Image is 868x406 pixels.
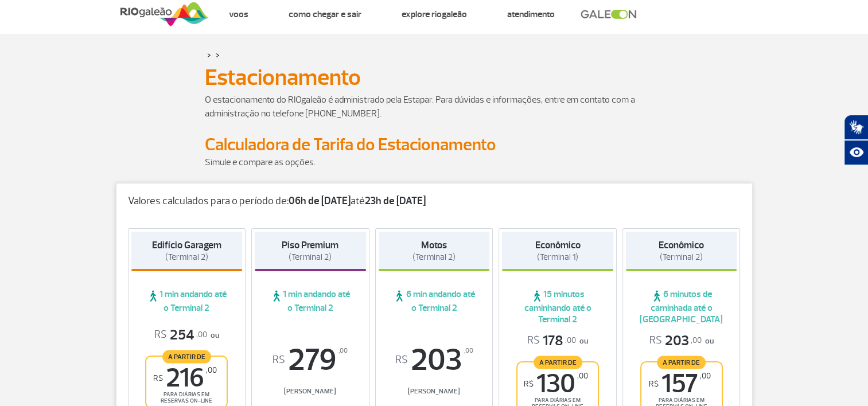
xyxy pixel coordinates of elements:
strong: Piso Premium [282,239,338,251]
sup: ,00 [700,371,711,381]
button: Abrir tradutor de língua de sinais. [844,115,868,140]
span: 15 minutos caminhando até o Terminal 2 [502,288,613,325]
p: ou [649,332,714,350]
p: ou [527,332,588,350]
sup: R$ [649,379,659,389]
span: 1 min andando até o Terminal 2 [255,288,366,314]
a: Voos [229,9,248,20]
strong: 23h de [DATE] [365,194,426,208]
sup: ,00 [464,345,473,357]
span: (Terminal 2) [289,252,332,263]
h1: Estacionamento [205,68,664,87]
a: Atendimento [507,9,555,20]
p: Simule e compare as opções. [205,155,664,169]
strong: Econômico [659,239,704,251]
span: 6 min andando até o Terminal 2 [379,288,490,314]
span: 216 [153,365,217,391]
strong: Motos [421,239,447,251]
a: > [216,48,220,61]
p: Valores calculados para o período de: até [128,195,741,208]
span: 6 minutos de caminhada até o [GEOGRAPHIC_DATA] [626,288,737,325]
strong: Econômico [535,239,581,251]
div: Plugin de acessibilidade da Hand Talk. [844,115,868,165]
h2: Calculadora de Tarifa do Estacionamento [205,134,664,155]
span: (Terminal 2) [165,252,208,263]
span: (Terminal 1) [537,252,578,263]
span: 130 [524,371,588,397]
sup: R$ [153,373,163,383]
sup: R$ [524,379,534,389]
sup: ,00 [577,371,588,381]
span: (Terminal 2) [412,252,456,263]
strong: 06h de [DATE] [289,194,351,208]
span: A partir de [162,350,211,363]
a: > [207,48,211,61]
p: O estacionamento do RIOgaleão é administrado pela Estapar. Para dúvidas e informações, entre em c... [205,93,664,120]
span: [PERSON_NAME] [255,387,366,396]
span: 178 [527,332,576,350]
sup: R$ [395,354,407,366]
span: A partir de [657,356,706,369]
a: Explore RIOgaleão [402,9,467,20]
span: [PERSON_NAME] [379,387,490,396]
p: ou [154,326,219,344]
strong: Edifício Garagem [152,239,221,251]
span: 279 [255,345,366,376]
span: para diárias em reservas on-line [156,391,217,404]
sup: ,00 [206,365,217,375]
a: Como chegar e sair [289,9,361,20]
sup: ,00 [338,345,348,357]
span: (Terminal 2) [660,252,703,263]
span: 254 [154,326,207,344]
span: A partir de [534,356,582,369]
button: Abrir recursos assistivos. [844,140,868,165]
span: 157 [649,371,711,397]
span: 203 [379,345,490,376]
span: 203 [649,332,702,350]
span: 1 min andando até o Terminal 2 [131,288,243,314]
sup: R$ [273,354,285,366]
